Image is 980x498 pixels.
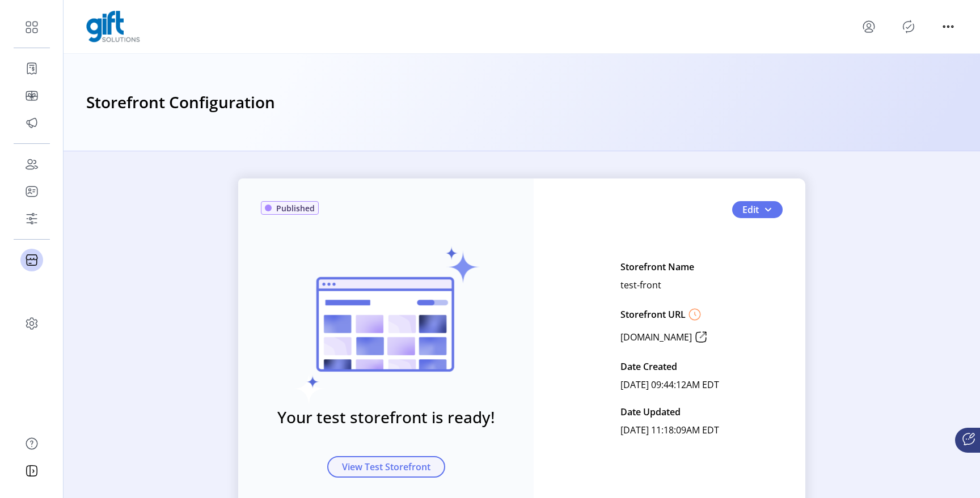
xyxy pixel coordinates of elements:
[899,18,918,36] button: Publisher Panel
[327,456,445,478] button: View Test Storefront
[742,203,759,216] span: Edit
[620,421,719,439] p: [DATE] 11:18:09AM EDT
[620,357,677,376] p: Date Created
[277,405,495,429] h3: Your test storefront is ready!
[620,276,661,294] p: test-front
[620,308,686,321] p: Storefront URL
[276,202,315,214] span: Published
[620,258,694,276] p: Storefront Name
[620,330,692,344] p: [DOMAIN_NAME]
[860,18,878,36] button: menu
[732,201,783,218] button: Edit
[86,90,275,115] h3: Storefront Configuration
[86,11,140,42] img: logo
[939,18,957,36] button: menu
[620,403,681,421] p: Date Updated
[342,460,430,474] span: View Test Storefront
[620,376,719,394] p: [DATE] 09:44:12AM EDT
